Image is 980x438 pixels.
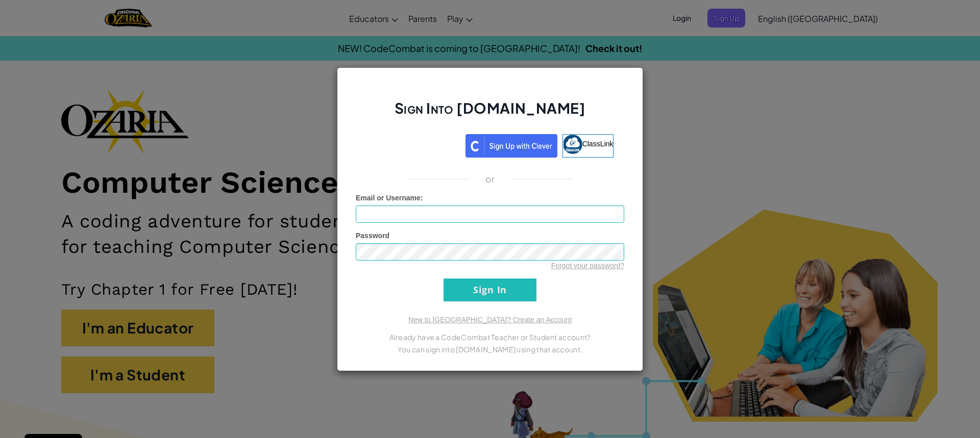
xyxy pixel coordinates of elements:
[582,139,614,147] span: ClassLink
[563,135,582,154] img: classlink-logo-small.png
[356,343,624,355] p: You can sign into [DOMAIN_NAME] using that account.
[551,262,624,270] a: Forgot your password?
[408,316,572,324] a: New to [GEOGRAPHIC_DATA]? Create an Account
[361,133,465,156] iframe: Sign in with Google Button
[356,193,423,203] label: :
[485,173,495,185] p: or
[356,331,624,343] p: Already have a CodeCombat Teacher or Student account?
[356,231,389,240] span: Password
[465,134,557,158] img: clever_sso_button@2x.png
[444,278,536,301] input: Sign In
[356,194,421,202] span: Email or Username
[356,98,624,128] h2: Sign Into [DOMAIN_NAME]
